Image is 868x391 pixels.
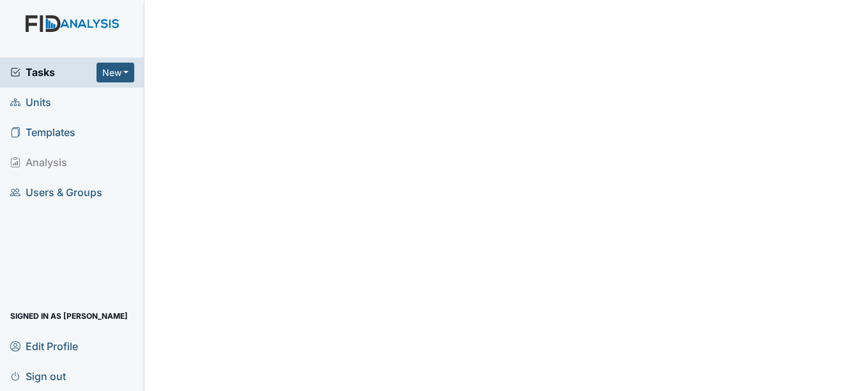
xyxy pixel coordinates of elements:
[10,336,78,356] span: Edit Profile
[10,93,51,112] span: Units
[10,306,128,326] span: Signed in as [PERSON_NAME]
[10,183,102,203] span: Users & Groups
[97,63,135,82] button: New
[10,65,97,80] a: Tasks
[10,123,75,142] span: Templates
[10,366,66,386] span: Sign out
